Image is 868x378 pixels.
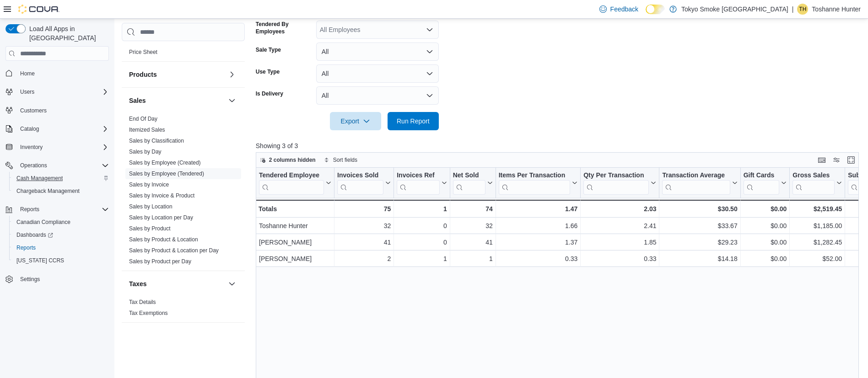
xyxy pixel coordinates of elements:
span: Catalog [16,123,109,134]
span: Sales by Product & Location [129,236,198,243]
p: Showing 3 of 3 [256,141,865,150]
span: Settings [16,273,109,285]
label: Sale Type [256,46,281,53]
button: All [316,43,439,61]
span: Inventory [20,144,43,151]
div: Taxes [122,297,245,322]
div: Net Sold [453,171,485,180]
a: Cash Management [13,173,66,184]
span: [US_STATE] CCRS [16,257,64,264]
button: Catalog [16,123,43,134]
a: Sales by Product [129,225,171,232]
span: Cash Management [13,173,109,184]
a: Itemized Sales [129,127,165,133]
span: Cash Management [16,175,63,182]
div: Sales [122,113,245,271]
div: 41 [337,237,391,248]
div: $1,282.45 [793,237,842,248]
span: End Of Day [129,115,157,122]
span: Chargeback Management [13,186,109,197]
button: Sort fields [320,154,361,165]
a: Settings [16,274,43,285]
div: Gross Sales [793,171,835,180]
div: $0.00 [743,221,787,232]
span: Customers [16,105,109,116]
span: Inventory [16,142,109,153]
span: Reports [16,204,109,215]
a: End Of Day [129,116,157,122]
span: Reports [20,206,39,213]
button: Net Sold [453,171,492,195]
span: Sales by Invoice & Product [129,192,194,199]
h3: Sales [129,96,146,105]
button: 2 columns hidden [256,154,319,165]
button: Sales [129,96,225,105]
span: Sales by Product per Day [129,258,191,265]
button: Customers [2,104,113,117]
div: $14.18 [662,254,737,265]
div: Invoices Ref [397,171,439,180]
div: Gross Sales [793,171,835,195]
a: Tax Exemptions [129,310,168,316]
a: [US_STATE] CCRS [13,255,68,266]
button: Catalog [2,122,113,135]
div: Qty Per Transaction [583,171,649,180]
div: Toshanne Hunter [797,4,808,15]
div: Qty Per Transaction [583,171,649,195]
div: $33.67 [662,221,737,232]
a: Customers [16,105,50,116]
a: Sales by Invoice [129,181,169,188]
button: Operations [16,160,51,171]
button: Taxes [129,279,225,288]
span: Sales by Day [129,148,162,155]
span: Home [16,67,109,79]
span: Users [20,88,34,96]
input: Dark Mode [646,5,665,14]
h3: Products [129,70,157,79]
div: Net Sold [453,171,485,195]
button: Users [2,85,113,98]
a: Sales by Classification [129,138,184,144]
a: Home [16,68,38,79]
div: Toshanne Hunter [259,221,331,232]
span: Feedback [610,5,638,14]
button: Sales [226,95,237,106]
a: Sales by Location [129,203,173,210]
p: Tokyo Smoke [GEOGRAPHIC_DATA] [681,4,788,15]
div: Transaction Average [662,171,730,195]
button: Gross Sales [793,171,842,195]
div: 1 [397,203,447,214]
div: Tendered Employee [259,171,324,195]
button: Items Per Transaction [498,171,577,195]
button: Reports [9,241,113,254]
a: Sales by Employee (Created) [129,160,201,166]
button: Settings [2,272,113,286]
button: Canadian Compliance [9,216,113,229]
span: Sales by Invoice [129,181,169,188]
div: Transaction Average [662,171,730,180]
span: Settings [20,276,40,283]
span: Sales by Classification [129,137,184,144]
a: Reports [13,242,39,253]
a: Sales by Product & Location per Day [129,247,219,254]
button: [US_STATE] CCRS [9,254,113,267]
button: Display options [831,154,842,165]
span: Price Sheet [129,48,157,56]
button: Gift Cards [743,171,787,195]
span: Operations [16,160,109,171]
button: Inventory [2,141,113,154]
button: Products [129,70,225,79]
div: 2 [337,254,391,265]
span: Users [16,86,109,97]
div: 1.66 [499,221,578,232]
button: Reports [16,204,43,215]
div: $0.00 [743,254,787,265]
span: Sort fields [333,156,357,164]
div: $1,185.00 [793,221,842,232]
div: Gift Cards [743,171,779,180]
div: Items Per Transaction [498,171,570,195]
span: Dashboards [13,229,109,240]
button: Tendered Employee [259,171,331,195]
span: Itemized Sales [129,126,165,133]
div: 0 [397,237,447,248]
